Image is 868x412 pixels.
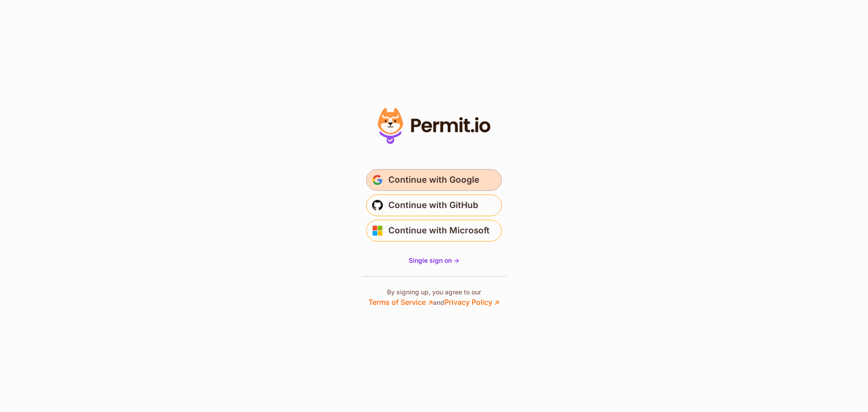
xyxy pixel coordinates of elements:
a: Privacy Policy ↗ [444,298,500,307]
span: Continue with Microsoft [388,223,490,238]
a: Terms of Service ↗ [368,298,433,307]
button: Continue with Google [366,169,502,191]
button: Continue with Microsoft [366,220,502,242]
p: By signing up, you agree to our and [368,288,500,308]
span: Continue with Google [388,173,479,187]
span: Continue with GitHub [388,198,478,213]
button: Continue with GitHub [366,194,502,216]
span: Single sign on -> [409,256,459,264]
a: Single sign on -> [409,256,459,265]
